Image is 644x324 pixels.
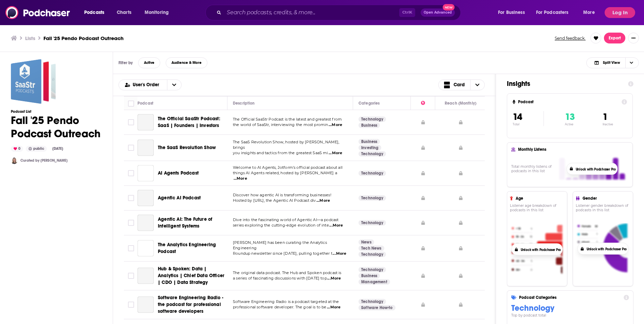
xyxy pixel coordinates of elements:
[605,7,635,18] button: Log In
[137,190,154,206] a: Agentic AI Podcast
[158,170,199,176] span: AI Agents Podcast
[167,80,181,90] button: open menu
[358,299,386,304] a: Technology
[79,7,113,18] button: open menu
[233,276,327,281] span: a series of fascinating discussions with [DATE] top
[11,59,56,104] a: Fall '25 Pendo Podcast Outreach
[358,123,380,128] a: Business
[521,248,561,252] button: Unlock with Podchaser Pro
[424,11,452,14] span: Open Advanced
[327,305,341,310] span: ...More
[603,61,620,65] span: Split View
[5,6,71,19] img: Podchaser - Follow, Share and Rate Podcasts
[158,266,225,286] a: Hub & Spoken: Data | Analytics | Chief Data Officer | CDO | Data Strategy
[333,251,346,256] span: ...More
[583,196,627,201] h4: Gender
[144,61,154,65] span: Active
[358,267,386,272] a: Technology
[516,196,562,201] h4: Age
[576,167,616,172] button: Unlock with Podchaser Pro
[421,8,455,17] button: Open AdvancedNew
[233,299,339,304] span: Software Engineering Radio is a podcast targeted at the
[158,294,225,315] a: Software Engineering Radio - the podcast for professional software developers
[158,295,223,314] span: Software Engineering Radio - the podcast for professional software developers
[358,116,386,122] a: Technology
[26,146,47,152] div: public
[118,60,133,65] h3: Filter by
[443,4,455,11] span: New
[358,99,380,107] div: Categories
[158,195,201,201] span: Agentic AI Podcast
[454,83,465,87] span: Card
[84,8,104,17] span: Podcasts
[158,195,201,201] a: Agentic AI Podcast
[358,195,386,201] a: Technology
[112,7,135,18] a: Charts
[128,145,134,151] span: Toggle select row
[158,266,224,285] span: Hub & Spoken: Data | Analytics | Chief Data Officer | CDO | Data Strategy
[358,151,386,157] a: Technology
[513,123,544,126] p: Total
[233,117,342,122] span: The Official SaaStr Podcast is the latest and greatest from
[358,145,381,150] a: Investing
[138,57,160,68] button: Active
[519,295,621,300] h4: Podcast Categories
[233,223,329,228] span: series exploring the cutting-edge evolution of inte
[233,193,331,197] span: Discover how agentic AI is transforming businesses!
[11,146,23,152] div: 0
[358,252,386,257] a: Technology
[212,5,467,20] div: Search podcasts, credits, & more...
[233,251,332,256] span: Roundup newsletter since [DATE], pulling together t
[233,122,328,127] span: the world of SaaStr, interviewing the most promin
[137,99,153,107] div: Podcast
[25,35,35,41] a: Lists
[50,146,66,151] div: [DATE]
[158,144,216,151] a: The SaaS Revolution Show
[233,217,338,222] span: Dive into the fascinating world of Agentic AI—a podcast
[233,305,327,309] span: professional software developer. The goal is to be
[565,111,575,123] span: 13
[358,273,380,278] a: Business
[358,139,380,144] a: Business
[518,100,619,104] h4: Podcast
[628,33,639,43] button: Show More Button
[171,61,202,65] span: Audience & More
[445,99,476,107] div: Reach (Monthly)
[513,111,522,123] span: 14
[11,157,18,164] img: Katie
[510,203,564,212] h4: Listener age breakdown of podcasts in this list
[578,7,603,18] button: open menu
[587,247,627,252] button: Unlock with Podchaser Pro
[358,239,374,245] a: News
[329,122,342,128] span: ...More
[224,7,399,18] input: Search podcasts, credits, & more...
[158,241,225,255] a: The Analytics Engineering Podcast
[511,303,629,313] h3: Technology
[553,35,588,41] button: Send feedback.
[128,220,134,226] span: Toggle select row
[137,296,154,313] a: Software Engineering Radio - the podcast for professional software developers
[158,115,225,129] a: The Official SaaStr Podcast: SaaS | Founders | Investors
[158,216,212,229] span: Agentic AI: The Future of Intelligent Systems
[329,223,343,228] span: ...More
[233,99,255,107] div: Description
[137,114,154,130] a: The Official SaaStr Podcast: SaaS | Founders | Investors
[438,79,485,90] h2: Choose View
[233,270,342,275] span: The original data podcast. The Hub and Spoken podcast is
[119,83,167,87] button: open menu
[233,198,316,203] span: Hosted by [URL], the Agentic AI Podcast div
[128,170,134,176] span: Toggle select row
[576,203,630,212] h4: Listener gender breakdown of podcasts in this list
[117,8,131,17] span: Charts
[603,123,613,126] p: Inactive
[166,57,207,68] button: Audience & More
[137,215,154,231] a: Agentic AI: The Future of Intelligent Systems
[399,8,415,17] span: Ctrl K
[586,57,639,68] button: Choose View
[233,150,328,155] span: you insights and tactics from the greatest SaaS mi
[233,240,327,250] span: [PERSON_NAME] has been curating the Analytics Engineering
